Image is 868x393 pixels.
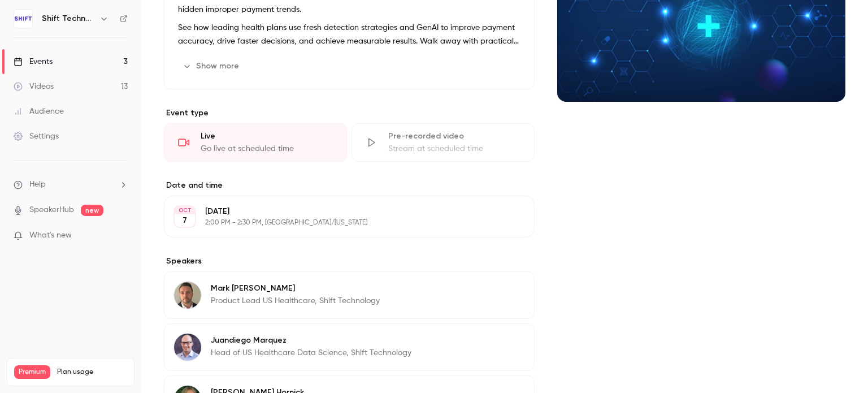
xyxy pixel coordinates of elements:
img: Juandiego Marquez [174,334,201,361]
p: Event type [164,107,535,119]
p: 7 [183,215,187,226]
img: Shift Technology [14,10,32,28]
p: 2:00 PM - 2:30 PM, [GEOGRAPHIC_DATA]/[US_STATE] [205,218,475,227]
span: What's new [29,230,72,241]
img: Mark Starinsky [174,282,201,309]
button: Show more [178,57,246,75]
div: Pre-recorded video [388,131,520,142]
h6: Shift Technology [42,13,95,24]
div: OCT [175,206,195,214]
div: Events [14,56,53,67]
div: Mark StarinskyMark [PERSON_NAME]Product Lead US Healthcare, Shift Technology [164,271,535,319]
label: Date and time [164,180,535,191]
span: Plan usage [57,368,127,377]
div: LiveGo live at scheduled time [164,123,347,162]
div: Settings [14,131,59,142]
div: Stream at scheduled time [388,143,520,154]
div: Audience [14,106,64,117]
span: Help [29,179,46,191]
div: Go live at scheduled time [201,143,333,154]
p: Mark [PERSON_NAME] [211,283,380,294]
p: Head of US Healthcare Data Science, Shift Technology [211,347,411,359]
div: Pre-recorded videoStream at scheduled time [351,123,535,162]
p: [DATE] [205,206,475,217]
div: Juandiego MarquezJuandiego MarquezHead of US Healthcare Data Science, Shift Technology [164,323,535,371]
div: Videos [14,81,54,92]
span: new [81,205,103,216]
p: Juandiego Marquez [211,335,411,346]
p: Product Lead US Healthcare, Shift Technology [211,295,380,306]
a: SpeakerHub [29,204,74,216]
span: Premium [14,365,50,379]
iframe: Noticeable Trigger [114,231,128,241]
div: Live [201,131,333,142]
li: help-dropdown-opener [14,179,128,191]
p: See how leading health plans use fresh detection strategies and GenAI to improve payment accuracy... [178,21,520,48]
label: Speakers [164,256,535,267]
